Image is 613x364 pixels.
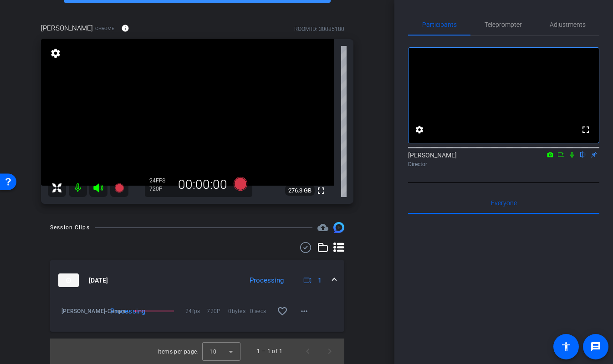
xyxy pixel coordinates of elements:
[257,347,282,356] div: 1 – 1 of 1
[185,307,207,316] span: 24fps
[408,151,599,168] div: [PERSON_NAME]
[89,276,108,285] span: [DATE]
[277,306,288,317] mat-icon: favorite_border
[316,185,327,196] mat-icon: fullscreen
[580,124,591,135] mat-icon: fullscreen
[245,275,288,286] div: Processing
[561,341,572,352] mat-icon: accessibility
[285,185,315,196] span: 276.3 GB
[550,21,586,28] span: Adjustments
[156,177,165,184] span: FPS
[50,300,344,332] div: thumb-nail[DATE]Processing1
[319,340,341,362] button: Next page
[228,307,250,316] span: 0bytes
[158,347,199,356] div: Items per page:
[106,307,132,316] div: Processing
[414,124,425,135] mat-icon: settings
[408,160,599,168] div: Director
[58,273,79,287] img: thumb-nail
[49,48,62,59] mat-icon: settings
[333,222,344,233] img: Session clips
[297,340,319,362] button: Previous page
[485,21,522,28] span: Teleprompter
[491,200,517,206] span: Everyone
[577,150,588,158] mat-icon: flip
[422,21,457,28] span: Participants
[317,222,328,233] mat-icon: cloud_upload
[207,307,228,316] span: 720P
[318,276,322,285] span: 1
[294,25,344,33] div: ROOM ID: 30085180
[250,307,271,316] span: 0 secs
[299,306,310,317] mat-icon: more_horiz
[121,24,129,32] mat-icon: info
[50,223,90,232] div: Session Clips
[50,260,344,300] mat-expansion-panel-header: thumb-nail[DATE]Processing1
[172,177,233,192] div: 00:00:00
[149,185,172,192] div: 720P
[61,307,130,316] span: [PERSON_NAME]-Compass Anniversary-2025-09-16-13-09-51-486-0
[590,341,601,352] mat-icon: message
[41,23,93,33] span: [PERSON_NAME]
[317,222,328,233] span: Destinations for your clips
[95,25,114,32] span: Chrome
[149,177,172,184] div: 24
